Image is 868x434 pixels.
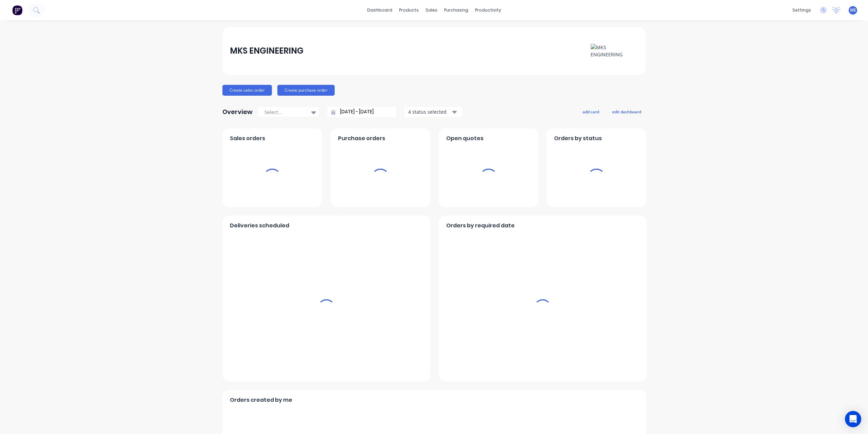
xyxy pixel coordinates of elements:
[591,44,638,58] img: MKS ENGINEERING
[230,44,303,58] div: MKS ENGINEERING
[230,396,292,404] span: Orders created by me
[230,222,289,230] span: Deliveries scheduled
[405,107,462,117] button: 4 status selected
[608,107,646,116] button: edit dashboard
[850,7,856,13] span: ME
[446,134,484,143] span: Open quotes
[222,85,272,96] button: Create sales order
[789,5,814,15] div: settings
[446,222,515,230] span: Orders by required date
[12,5,22,15] img: Factory
[408,108,451,115] div: 4 status selected
[364,5,396,15] a: dashboard
[845,411,861,427] div: Open Intercom Messenger
[277,85,335,96] button: Create purchase order
[230,134,265,143] span: Sales orders
[578,107,604,116] button: add card
[222,105,253,119] div: Overview
[472,5,505,15] div: productivity
[338,134,385,143] span: Purchase orders
[554,134,602,143] span: Orders by status
[396,5,422,15] div: products
[422,5,441,15] div: sales
[441,5,472,15] div: purchasing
